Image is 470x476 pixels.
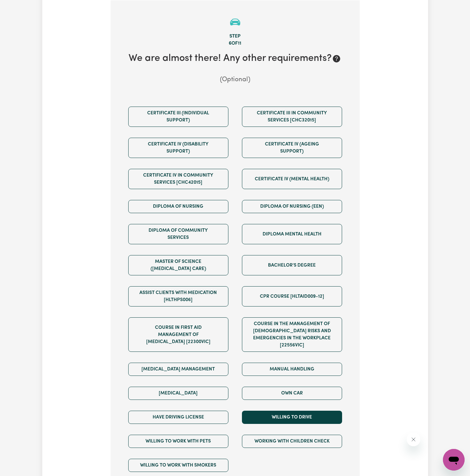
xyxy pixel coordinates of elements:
button: Course in the Management of [DEMOGRAPHIC_DATA] Risks and Emergencies in the Workplace [22556VIC] [242,317,342,352]
button: Certificate III (Individual Support) [128,107,228,127]
button: Own Car [242,387,342,400]
button: Master of Science ([MEDICAL_DATA] Care) [128,255,228,275]
button: Willing to work with pets [128,435,228,448]
button: Have driving license [128,411,228,424]
button: Certificate IV (Ageing Support) [242,138,342,158]
span: Need any help? [4,5,41,10]
button: Diploma of Nursing [128,200,228,213]
button: Willing to drive [242,411,342,424]
button: Course in First Aid Management of [MEDICAL_DATA] [22300VIC] [128,317,228,352]
button: Certificate III in Community Services [CHC32015] [242,107,342,127]
button: Diploma Mental Health [242,224,342,244]
iframe: Button to launch messaging window [443,449,465,471]
div: Step [121,33,349,40]
iframe: Close message [407,433,420,446]
div: 6 of 11 [121,40,349,47]
button: Assist clients with medication [HLTHPS006] [128,286,228,307]
button: [MEDICAL_DATA] Management [128,363,228,376]
button: Diploma of Nursing (EEN) [242,200,342,213]
button: [MEDICAL_DATA] [128,387,228,400]
p: (Optional) [121,75,349,85]
button: Willing to work with smokers [128,459,228,472]
button: CPR Course [HLTAID009-12] [242,286,342,307]
button: Bachelor's Degree [242,255,342,275]
button: Working with Children Check [242,435,342,448]
button: Certificate IV in Community Services [CHC42015] [128,169,228,189]
button: Manual Handling [242,363,342,376]
button: Certificate IV (Mental Health) [242,169,342,189]
h2: We are almost there! Any other requirements? [121,53,349,65]
button: Certificate IV (Disability Support) [128,138,228,158]
button: Diploma of Community Services [128,224,228,244]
